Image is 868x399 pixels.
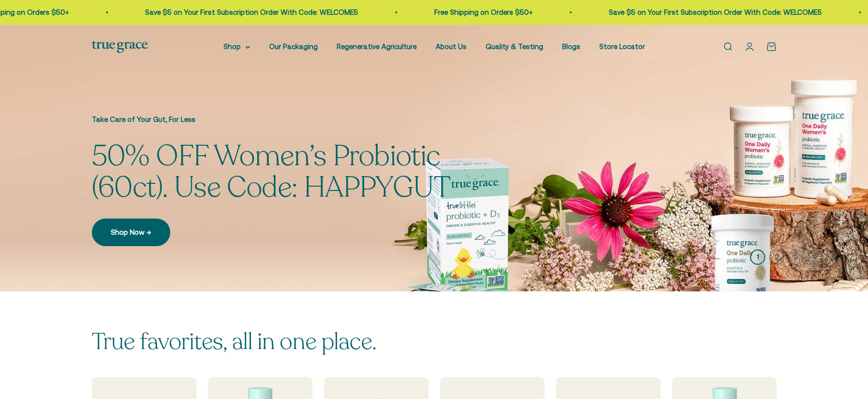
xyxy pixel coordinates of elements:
[769,249,784,265] button: 2
[430,8,529,16] a: Free Shipping on Orders $50+
[141,7,354,18] p: Save $5 on Your First Subscription Order With Code: WELCOME5
[436,42,467,50] a: About Us
[605,7,818,18] p: Save $5 on Your First Subscription Order With Code: WELCOME5
[92,219,170,246] a: Shop Now →
[92,326,377,357] split-lines: True favorites, all in one place.
[750,249,765,265] button: 1
[337,42,417,50] a: Regenerative Agriculture
[807,249,822,265] button: 4
[92,114,510,125] p: Take Care of Your Gut, For Less
[269,42,318,50] a: Our Packaging
[224,41,250,52] summary: Shop
[599,42,645,50] a: Store Locator
[486,42,543,50] a: Quality & Testing
[92,137,450,207] split-lines: 50% OFF Women’s Probiotic (60ct). Use Code: HAPPYGUT
[826,249,841,265] button: 5
[562,42,580,50] a: Blogs
[788,249,803,265] button: 3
